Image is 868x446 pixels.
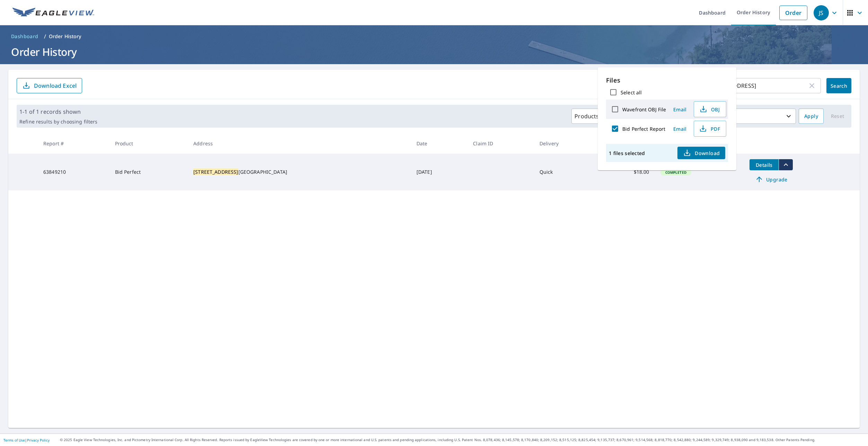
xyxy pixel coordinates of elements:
p: Files [606,76,728,85]
p: | [3,438,50,442]
p: Download Excel [34,82,77,89]
button: detailsBtn-63849210 [749,159,779,170]
th: Delivery [534,133,598,154]
td: [DATE] [411,154,467,190]
a: Dashboard [8,31,41,42]
span: Email [672,126,688,132]
label: Wavefront OBJ File [622,106,666,113]
mark: [STREET_ADDRESS] [193,169,238,175]
p: Last year [703,110,784,122]
span: PDF [698,125,720,133]
th: Date [411,133,467,154]
td: Quick [534,154,598,190]
button: Download Excel [17,78,82,93]
label: Select all [621,89,642,96]
a: Order [779,6,807,20]
th: Report # [38,133,109,154]
div: JS [814,5,829,20]
span: Apply [804,112,818,121]
p: 1 files selected [609,150,645,156]
a: Privacy Policy [27,438,50,443]
img: EV Logo [12,8,94,18]
p: © 2025 Eagle View Technologies, Inc. and Pictometry International Corp. All Rights Reserved. Repo... [60,437,865,443]
th: Claim ID [467,133,534,154]
li: / [44,32,46,41]
span: Completed [661,170,691,175]
span: OBJ [698,105,720,113]
button: PDF [694,121,726,137]
button: Products [571,109,612,124]
td: 63849210 [38,154,109,190]
nav: breadcrumb [8,31,860,42]
span: Dashboard [11,33,38,40]
a: Terms of Use [3,438,25,443]
span: Search [832,83,846,89]
button: Download [677,147,725,159]
label: Bid Perfect Report [622,126,665,132]
span: Email [672,106,688,113]
span: Details [754,162,774,168]
p: Products [575,112,599,120]
span: Download [683,149,720,157]
div: [GEOGRAPHIC_DATA] [193,169,405,175]
button: filesDropdownBtn-63849210 [779,159,793,170]
a: Upgrade [749,174,793,185]
button: Search [826,78,851,93]
h1: Order History [8,45,860,59]
button: Last year [692,109,796,124]
p: 1-1 of 1 records shown [19,108,97,116]
td: $18.00 [598,154,655,190]
td: Bid Perfect [109,154,188,190]
th: Address [188,133,411,154]
p: Refine results by choosing filters [19,119,97,125]
button: OBJ [694,101,726,117]
button: Email [669,104,691,115]
p: Order History [49,33,81,40]
button: Apply [799,109,824,124]
button: Email [669,123,691,134]
span: Upgrade [754,175,789,183]
input: Address, Report #, Claim ID, etc. [706,76,808,95]
th: Product [109,133,188,154]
